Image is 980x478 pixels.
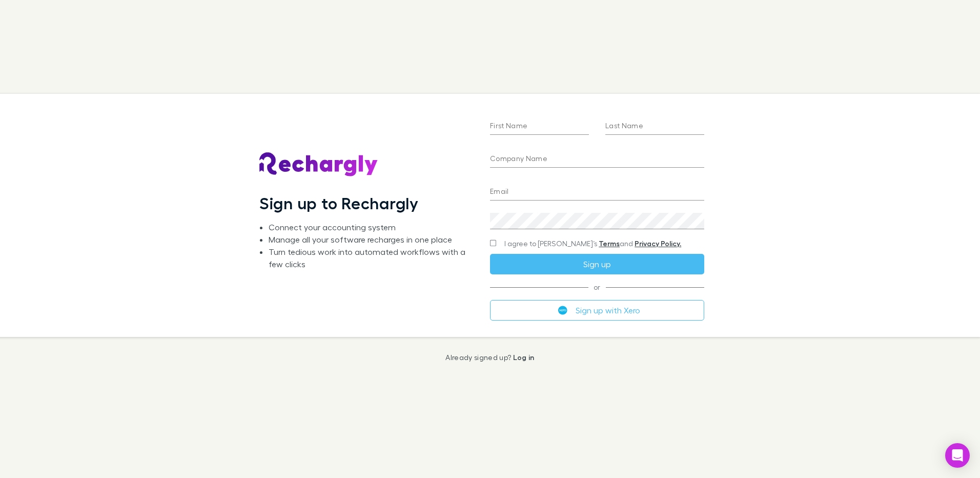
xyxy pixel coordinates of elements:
[269,221,474,233] li: Connect your accounting system
[445,353,534,362] p: Already signed up?
[558,306,567,315] img: Xero's logo
[513,353,535,362] a: Log in
[490,287,704,287] span: or
[269,233,474,246] li: Manage all your software recharges in one place
[504,238,681,249] span: I agree to [PERSON_NAME]’s and
[490,300,704,321] button: Sign up with Xero
[259,152,378,177] img: Rechargly's Logo
[490,254,704,274] button: Sign up
[259,193,419,213] h1: Sign up to Rechargly
[599,239,620,248] a: Terms
[635,239,681,248] a: Privacy Policy.
[269,246,474,270] li: Turn tedious work into automated workflows with a few clicks
[945,443,970,468] div: Open Intercom Messenger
